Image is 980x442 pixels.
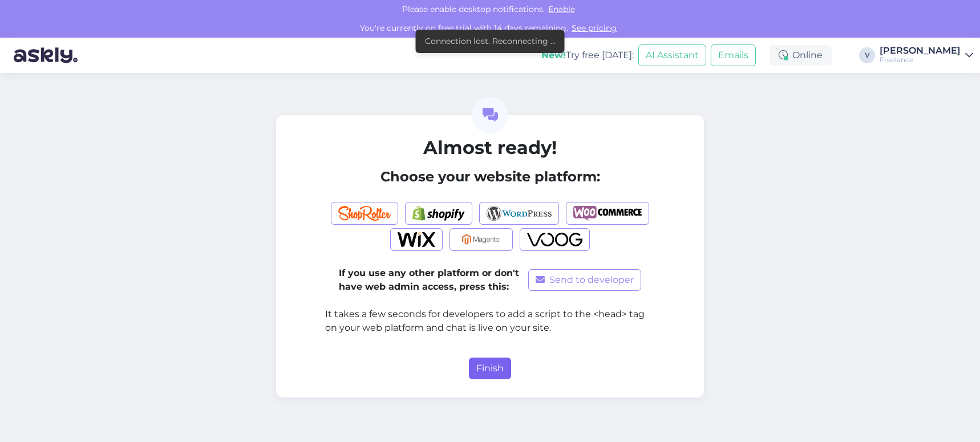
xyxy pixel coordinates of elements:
[325,169,655,185] h4: Choose your website platform:
[568,23,620,33] a: See pricing
[469,358,511,379] button: Finish
[457,232,505,247] img: Magento
[541,48,634,62] div: Try free [DATE]:
[338,206,391,221] img: Shoproller
[425,35,556,47] div: Connection lost. Reconnecting ...
[412,206,465,221] img: Shopify
[325,307,655,335] p: It takes a few seconds for developers to add a script to the <head> tag on your web platform and ...
[638,44,706,66] button: AI Assistant
[487,206,552,221] img: Wordpress
[880,55,961,64] div: Freelance
[528,269,641,291] button: Send to developer
[398,232,436,247] img: Wix
[545,4,578,14] span: Enable
[339,267,519,292] b: If you use any other platform or don't have web admin access, press this:
[573,206,642,221] img: Woocommerce
[880,46,973,64] a: [PERSON_NAME]Freelance
[880,46,961,55] div: [PERSON_NAME]
[859,47,875,63] div: V
[527,232,583,247] img: Voog
[770,45,832,66] div: Online
[325,137,655,159] h2: Almost ready!
[711,44,756,66] button: Emails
